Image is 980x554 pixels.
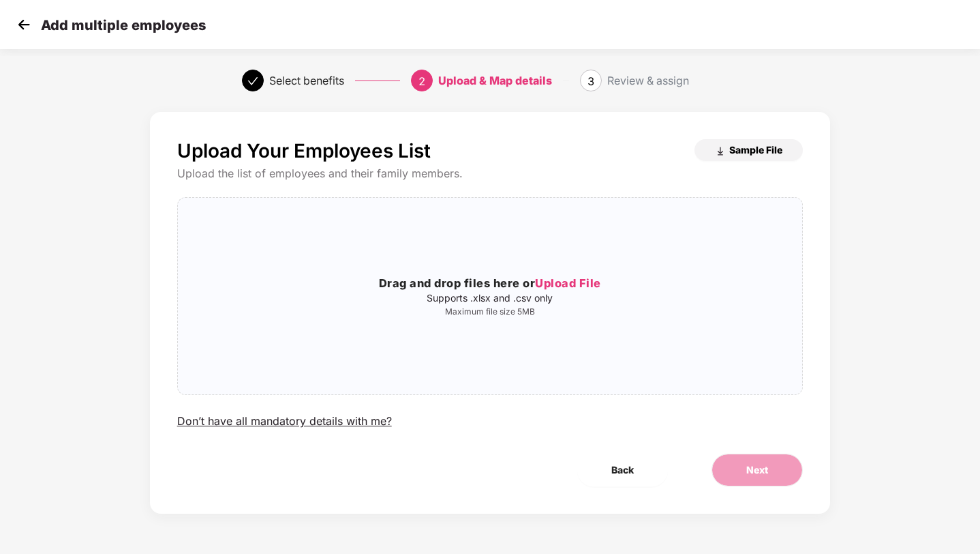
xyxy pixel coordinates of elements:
button: Back [577,454,668,486]
span: Upload File [535,276,601,290]
span: Sample File [729,143,782,156]
p: Supports .xlsx and .csv only [178,293,803,304]
div: Upload the list of employees and their family members. [177,166,803,181]
span: 2 [418,74,425,88]
button: Sample File [694,139,803,161]
span: check [247,76,258,87]
span: Drag and drop files here orUpload FileSupports .xlsx and .csv onlyMaximum file size 5MB [178,198,803,394]
span: Back [611,463,634,478]
button: Next [711,454,803,486]
div: Upload & Map details [438,70,552,91]
div: Review & assign [607,70,689,91]
p: Add multiple employees [41,17,206,33]
div: Don’t have all mandatory details with me? [177,414,392,428]
h3: Drag and drop files here or [178,275,803,293]
div: Select benefits [269,70,344,91]
img: svg+xml;base64,PHN2ZyB4bWxucz0iaHR0cDovL3d3dy53My5vcmcvMjAwMC9zdmciIHdpZHRoPSIzMCIgaGVpZ2h0PSIzMC... [14,14,34,35]
img: download_icon [715,146,726,157]
p: Upload Your Employees List [177,139,431,162]
span: 3 [587,74,594,88]
p: Maximum file size 5MB [178,306,803,317]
